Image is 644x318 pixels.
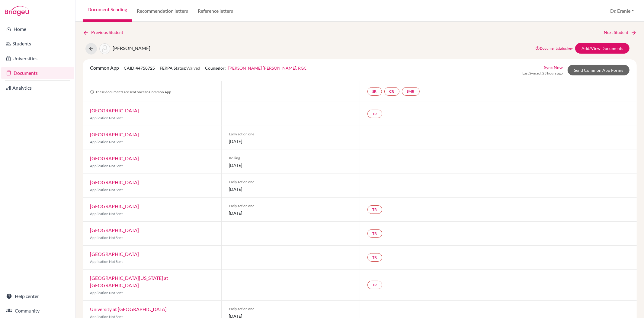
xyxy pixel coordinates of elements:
span: Common App [90,65,119,71]
a: TR [367,281,382,289]
span: Counselor: [205,65,307,71]
a: Documents [1,67,74,79]
a: [GEOGRAPHIC_DATA] [90,251,139,257]
span: FERPA Status: [160,65,200,71]
a: SMR [402,87,420,96]
span: Early action one [229,306,353,312]
a: TR [367,229,382,238]
a: [PERSON_NAME] [PERSON_NAME], RGC [228,65,307,71]
span: [PERSON_NAME] [113,45,150,51]
span: [DATE] [229,138,353,144]
a: Send Common App Forms [568,65,630,75]
span: Early action one [229,131,353,137]
span: Application Not Sent [90,235,123,240]
a: [GEOGRAPHIC_DATA] [90,155,139,161]
a: [GEOGRAPHIC_DATA] [90,227,139,233]
span: Rolling [229,155,353,161]
a: Home [1,23,74,35]
button: Dr. Eranie [607,5,637,17]
a: [GEOGRAPHIC_DATA] [90,108,139,113]
a: Analytics [1,82,74,94]
a: CR [384,87,399,96]
a: Students [1,38,74,50]
span: Application Not Sent [90,290,123,295]
a: SR [367,87,382,96]
a: Universities [1,52,74,65]
a: [GEOGRAPHIC_DATA] [90,131,139,137]
a: Add/View Documents [575,43,630,54]
span: Application Not Sent [90,140,123,144]
span: CAID: 44758725 [124,65,155,71]
a: Community [1,305,74,317]
span: [DATE] [229,210,353,216]
a: Next Student [604,29,637,36]
a: [GEOGRAPHIC_DATA] [90,203,139,209]
span: Application Not Sent [90,211,123,216]
span: Application Not Sent [90,116,123,120]
span: [DATE] [229,186,353,192]
span: Application Not Sent [90,164,123,168]
span: [DATE] [229,162,353,168]
a: Sync Now [544,64,563,71]
span: Early action one [229,203,353,209]
a: Previous Student [83,29,128,36]
a: [GEOGRAPHIC_DATA] [90,179,139,185]
a: TR [367,110,382,118]
a: [GEOGRAPHIC_DATA][US_STATE] at [GEOGRAPHIC_DATA] [90,275,168,288]
a: University at [GEOGRAPHIC_DATA] [90,306,167,312]
span: Last Synced: 23 hours ago [522,71,563,76]
span: Application Not Sent [90,259,123,264]
img: Bridge-U [5,6,29,16]
a: TR [367,205,382,214]
a: Document status key [535,46,573,51]
span: These documents are sent once to Common App [90,90,171,94]
a: Help center [1,290,74,302]
span: Early action one [229,179,353,185]
span: Waived [186,65,200,71]
span: Application Not Sent [90,187,123,192]
a: TR [367,253,382,262]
